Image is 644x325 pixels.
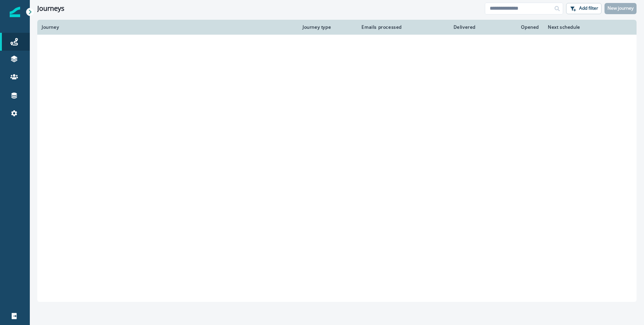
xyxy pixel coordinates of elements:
h1: Journeys [37,4,64,13]
div: Journey [42,24,294,30]
div: Delivered [411,24,476,30]
div: Journey type [303,24,350,30]
div: Opened [484,24,539,30]
p: New journey [607,6,634,11]
button: Add filter [566,3,602,14]
p: Add filter [579,6,598,11]
div: Emails processed [359,24,402,30]
button: New journey [604,3,637,14]
div: Next schedule [548,24,613,30]
img: Inflection [10,7,20,17]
